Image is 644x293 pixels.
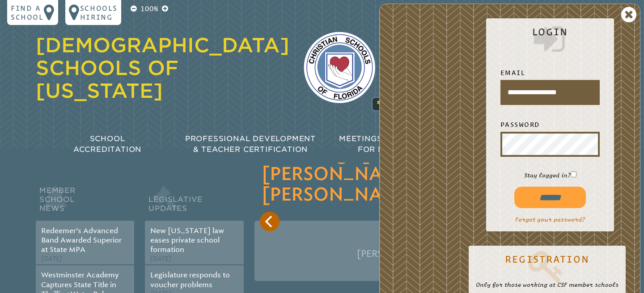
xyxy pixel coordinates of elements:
[476,248,619,284] a: Registration
[11,4,44,21] p: Find a school
[263,244,599,276] p: [PERSON_NAME] is among some 30 winners world-wide selected from 2,750 nominated students.
[493,171,607,180] p: Stay logged in?
[150,226,224,254] a: New [US_STATE] law eases private school formation
[185,134,316,154] span: Professional Development & Teacher Certification
[80,4,118,21] p: Schools Hiring
[339,134,448,154] span: Meetings & Workshops for Educators
[36,33,289,102] a: [DEMOGRAPHIC_DATA] Schools of [US_STATE]
[73,134,141,154] span: School Accreditation
[476,280,619,289] p: Only for those working at CSF member schools
[41,226,122,254] a: Redeemer’s Advanced Band Awarded Superior at State MPA
[515,216,585,223] a: Forgot your password?
[262,144,601,205] h3: Cambridge [DEMOGRAPHIC_DATA][PERSON_NAME] wins [PERSON_NAME] Scholarship
[150,255,171,263] span: [DATE]
[500,119,600,130] label: Password
[145,184,243,221] h2: Legislative Updates
[139,4,160,14] p: 100%
[493,26,607,57] h2: Login
[304,32,375,103] img: csf-logo-web-colors.png
[36,184,134,221] h2: Member School News
[150,271,230,289] a: Legislature responds to voucher problems
[500,67,600,78] label: Email
[260,212,280,231] button: Previous
[41,255,62,263] span: [DATE]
